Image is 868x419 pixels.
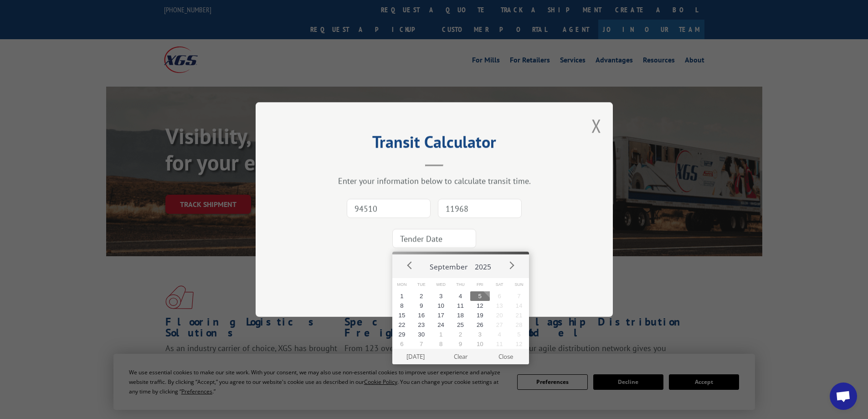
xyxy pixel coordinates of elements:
button: 1 [392,291,412,301]
button: 10 [470,339,490,349]
button: 12 [470,301,490,310]
input: Origin Zip [347,199,431,218]
button: 2 [451,330,470,339]
button: 18 [451,310,470,320]
button: 14 [509,301,529,310]
span: Fri [470,278,490,291]
button: 28 [509,320,529,330]
button: 6 [490,291,509,301]
button: 21 [509,310,529,320]
button: [DATE] [393,349,438,364]
button: 13 [490,301,509,310]
span: Sun [509,278,529,291]
button: 15 [392,310,412,320]
button: 12 [509,339,529,349]
button: Close [483,349,528,364]
button: 24 [431,320,451,330]
div: Enter your information below to calculate transit time. [301,176,567,186]
button: 5 [509,330,529,339]
button: 11 [490,339,509,349]
button: 4 [451,291,470,301]
input: Tender Date [392,229,476,248]
button: 10 [431,301,451,310]
button: Prev [403,259,417,272]
button: 7 [509,291,529,301]
button: 23 [411,320,431,330]
button: 2 [411,291,431,301]
button: Clear [438,349,483,364]
button: 8 [431,339,451,349]
span: Sat [490,278,509,291]
button: 7 [411,339,431,349]
button: Next [504,259,518,272]
button: 9 [451,339,470,349]
a: Open chat [830,383,857,410]
button: Close modal [591,114,601,138]
button: 30 [411,330,431,339]
button: 27 [490,320,509,330]
button: 16 [411,310,431,320]
span: Thu [451,278,470,291]
button: 6 [392,339,412,349]
button: 4 [490,330,509,339]
button: 17 [431,310,451,320]
h2: Transit Calculator [301,135,567,153]
input: Dest. Zip [438,199,522,218]
button: September [426,254,471,275]
span: Mon [392,278,412,291]
button: 2025 [471,254,495,275]
button: 11 [451,301,470,310]
button: 3 [470,330,490,339]
span: Tue [411,278,431,291]
button: 5 [470,291,490,301]
button: 8 [392,301,412,310]
button: 22 [392,320,412,330]
button: 25 [451,320,470,330]
button: 9 [411,301,431,310]
button: 26 [470,320,490,330]
button: 20 [490,310,509,320]
button: 1 [431,330,451,339]
button: 3 [431,291,451,301]
span: Wed [431,278,451,291]
button: 29 [392,330,412,339]
button: 19 [470,310,490,320]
